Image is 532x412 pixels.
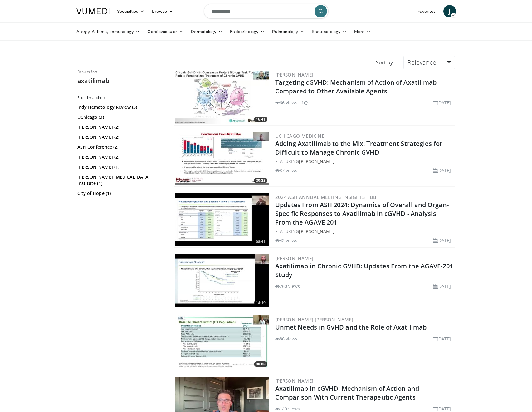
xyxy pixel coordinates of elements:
[175,71,269,124] img: d044d87e-fc07-4079-bf7f-0aa979335ee7.300x170_q85_crop-smart_upscale.jpg
[77,104,163,110] a: Indy Hematology Review (3)
[433,237,451,244] li: [DATE]
[275,167,298,174] li: 37 views
[433,405,451,412] li: [DATE]
[254,178,267,183] span: 20:23
[433,99,451,106] li: [DATE]
[433,335,451,342] li: [DATE]
[408,58,436,67] span: Relevance
[275,384,419,401] a: Axatilimab in cGVHD: Mechanism of Action and Comparison With Current Therapeutic Agents
[73,25,144,38] a: Allergy, Asthma, Immunology
[275,72,314,78] a: [PERSON_NAME]
[175,254,269,307] a: 14:19
[268,25,308,38] a: Pulmonology
[77,69,165,74] p: Results for:
[275,99,298,106] li: 66 views
[77,134,163,140] a: [PERSON_NAME] (2)
[275,78,437,95] a: Targeting cGVHD: Mechanism of Action of Axatilimab Compared to Other Available Agents
[275,255,314,261] a: [PERSON_NAME]
[308,25,350,38] a: Rheumatology
[275,237,298,244] li: 42 views
[175,315,269,369] img: 2b932928-46e8-434e-a16c-7ac7563a9777.300x170_q85_crop-smart_upscale.jpg
[443,5,456,17] a: J
[275,201,449,226] a: Updates From ASH 2024: Dynamics of Overall and Organ-Specific Responses to Axatilimab in cGVHD - ...
[433,167,451,174] li: [DATE]
[254,239,267,245] span: 08:41
[144,25,187,38] a: Cardiovascular
[148,5,177,17] a: Browse
[275,405,300,412] li: 149 views
[77,124,163,130] a: [PERSON_NAME] (2)
[350,25,374,38] a: More
[175,315,269,369] a: 08:08
[299,228,334,234] a: [PERSON_NAME]
[77,154,163,160] a: [PERSON_NAME] (2)
[275,316,354,323] a: [PERSON_NAME] [PERSON_NAME]
[113,5,149,17] a: Specialties
[175,193,269,246] img: af6fb51b-7fc0-4a81-9d32-385ed68b5dcd.300x170_q85_crop-smart_upscale.jpg
[414,5,440,17] a: Favorites
[275,378,314,384] a: [PERSON_NAME]
[403,56,455,69] a: Relevance
[77,164,163,170] a: [PERSON_NAME] (1)
[371,56,399,69] div: Sort by:
[301,99,308,106] li: 1
[175,132,269,185] img: 78d6776c-1e14-401e-8d52-97ae134a1ec1.300x170_q85_crop-smart_upscale.jpg
[275,262,453,279] a: Axatilimab in Chronic GVHD: Updates From the AGAVE-201 Study
[187,25,227,38] a: Dermatology
[275,194,377,200] a: 2024 ASH Annual Meeting Insights Hub
[175,193,269,246] a: 08:41
[275,139,442,156] a: Adding Axatilimab to the Mix: Treatment Strategies for Difficult-to-Manage Chronic GVHD
[275,158,454,165] div: FEATURING
[275,323,427,331] a: Unmet Needs in GvHD and the Role of Axatilimab
[433,283,451,290] li: [DATE]
[77,77,165,85] h2: axatilimab
[77,174,163,186] a: [PERSON_NAME] [MEDICAL_DATA] Institute (1)
[76,8,110,14] img: VuMedi Logo
[77,190,163,196] a: City of Hope (1)
[77,95,165,100] h3: Filter by author:
[254,300,267,306] span: 14:19
[226,25,268,38] a: Endocrinology
[175,132,269,185] a: 20:23
[77,144,163,150] a: ASH Conference (2)
[275,335,298,342] li: 86 views
[275,228,454,235] div: FEATURING
[77,114,163,120] a: UChicago (3)
[254,117,267,122] span: 16:41
[275,133,325,139] a: UChicago Medicine
[299,158,334,164] a: [PERSON_NAME]
[275,283,300,290] li: 260 views
[204,4,329,19] input: Search topics, interventions
[254,361,267,367] span: 08:08
[175,254,269,307] img: 3bd9b139-d994-4ec9-921a-894d1b1b0c71.300x170_q85_crop-smart_upscale.jpg
[175,71,269,124] a: 16:41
